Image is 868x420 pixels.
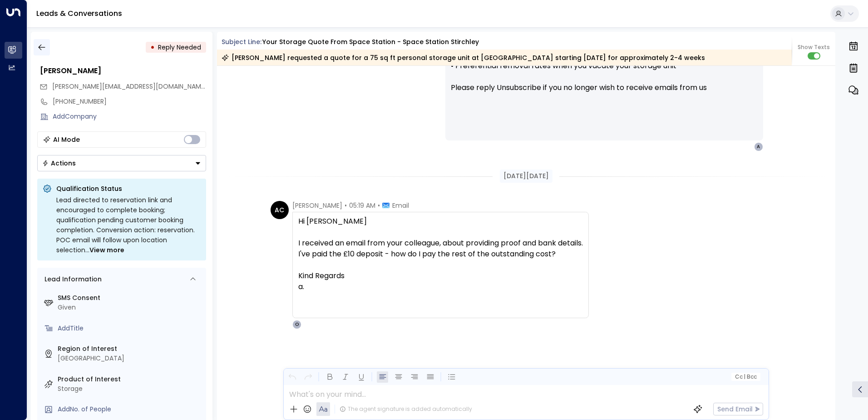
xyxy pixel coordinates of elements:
div: [PERSON_NAME] requested a quote for a 75 sq ft personal storage unit at [GEOGRAPHIC_DATA] startin... [222,53,705,62]
div: Lead directed to reservation link and encouraged to complete booking; qualification pending custo... [56,195,201,255]
div: The agent signature is added automatically [340,405,472,413]
div: Given [58,303,202,312]
div: Button group with a nested menu [37,155,206,171]
div: AC [271,201,289,219]
span: • [378,201,380,210]
button: Cc|Bcc [731,373,760,381]
div: • [150,39,155,55]
div: Hi [PERSON_NAME] [298,216,583,227]
span: • [345,201,347,210]
div: I've paid the £10 deposit - how do I pay the rest of the outstanding cost? [298,249,583,260]
label: SMS Consent [58,293,202,303]
div: [DATE][DATE] [500,170,552,183]
div: Actions [42,159,76,167]
div: a. [298,281,583,292]
button: Undo [286,371,298,383]
div: AddCompany [53,112,206,121]
span: Email [392,201,409,210]
span: Show Texts [798,43,830,51]
label: Product of Interest [58,375,202,384]
div: AddTitle [58,324,202,333]
div: [PHONE_NUMBER] [53,97,206,106]
span: [PERSON_NAME][EMAIL_ADDRESS][DOMAIN_NAME] [52,82,207,91]
div: AddNo. of People [58,405,202,414]
span: alex_columbano@outlook.com [52,82,206,91]
div: AI Mode [53,135,80,144]
div: [PERSON_NAME] [40,65,206,76]
button: Redo [302,371,314,383]
div: Your storage quote from Space Station - Space Station Stirchley [262,37,479,47]
button: Actions [37,155,206,171]
div: Storage [58,384,202,394]
div: A [754,142,763,151]
div: I received an email from your colleague, about providing proof and bank details. [298,238,583,249]
p: Qualification Status [56,184,201,193]
div: Kind Regards [298,270,583,281]
span: View more [89,245,124,255]
span: Reply Needed [158,43,201,52]
span: Cc Bcc [735,374,756,380]
span: [PERSON_NAME] [292,201,342,210]
div: O [292,320,301,329]
label: Region of Interest [58,344,202,354]
span: 05:19 AM [349,201,375,210]
div: [GEOGRAPHIC_DATA] [58,354,202,363]
span: Subject Line: [222,37,261,46]
div: Lead Information [41,275,102,284]
span: | [744,374,745,380]
a: Leads & Conversations [36,8,122,19]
